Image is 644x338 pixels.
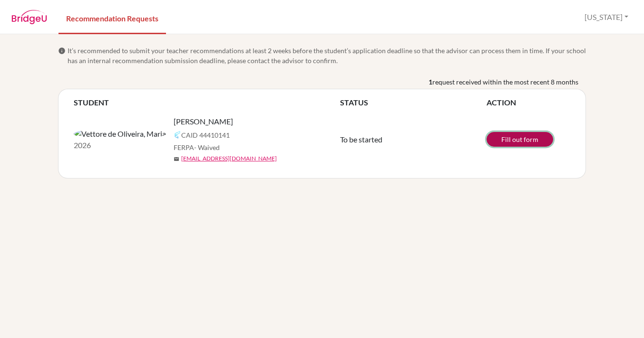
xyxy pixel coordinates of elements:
span: It’s recommended to submit your teacher recommendations at least 2 weeks before the student’s app... [68,46,586,66]
span: - Waived [194,143,220,151]
a: Recommendation Requests [59,1,166,34]
img: Vettore de Oliveira, Maria [74,128,166,140]
a: Fill out form [487,132,553,147]
span: mail [174,156,179,162]
span: request received within the most recent 8 months [432,77,578,87]
th: STATUS [340,97,487,108]
b: 1 [429,77,432,87]
p: 2026 [74,140,166,151]
span: info [58,47,66,55]
img: BridgeU logo [11,10,47,24]
span: CAID 44410141 [181,130,230,140]
span: FERPA [174,142,220,152]
th: STUDENT [74,97,340,108]
img: Common App logo [174,131,181,139]
span: To be started [340,135,382,144]
a: [EMAIL_ADDRESS][DOMAIN_NAME] [181,154,277,163]
span: [PERSON_NAME] [174,116,233,127]
button: [US_STATE] [580,8,633,26]
th: ACTION [487,97,570,108]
